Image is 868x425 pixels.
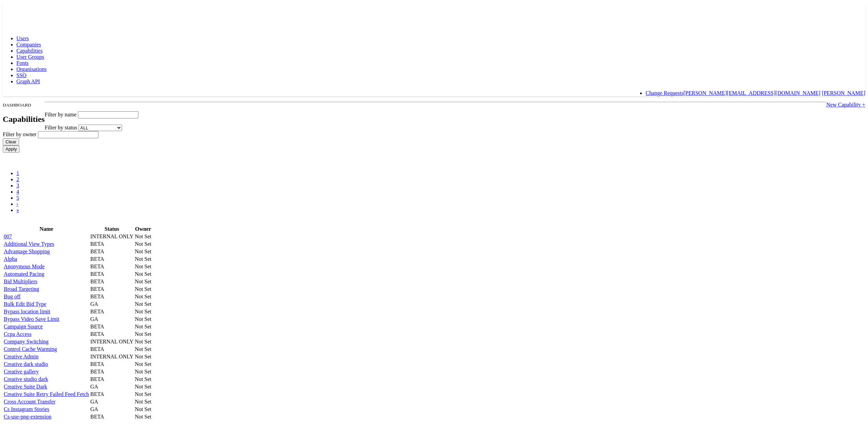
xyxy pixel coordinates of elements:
a: Capabilities [16,48,42,54]
td: Not Set [135,368,152,375]
a: Fonts [16,60,29,66]
td: Not Set [135,383,152,390]
span: BETA [90,286,104,292]
a: Bypass Video Save Limit [4,316,59,322]
span: INTERNAL ONLY [90,233,133,239]
td: Not Set [135,391,152,398]
a: Bug off [4,294,21,299]
span: GA [90,301,98,307]
a: 007 [4,233,12,239]
a: Control Cache Warming [4,346,57,352]
a: 3 [16,183,19,188]
a: Campaign Source [4,324,43,329]
a: Additional View Types [4,241,54,247]
a: Bypass location limit [4,309,50,314]
h2: Capabilities [3,115,45,124]
td: Not Set [135,301,152,308]
span: GA [90,316,98,322]
a: Alpha [4,256,17,262]
a: Organisations [16,66,47,72]
a: 2 [16,176,19,182]
a: Bulk Edit Bid Type [4,301,46,307]
a: Cs-use-png-extension [4,414,52,420]
span: SSO [16,72,26,78]
span: GA [90,384,98,389]
td: Not Set [135,398,152,405]
span: GA [90,399,98,405]
td: Not Set [135,338,152,345]
td: Not Set [135,263,152,270]
a: Creative dark studio [4,361,48,367]
span: BETA [90,369,104,374]
td: Not Set [135,323,152,330]
th: Status [90,226,134,232]
a: Anonymous Mode [4,264,45,269]
a: Creative Admin [4,354,39,359]
td: Not Set [135,241,152,247]
span: BETA [90,331,104,337]
a: Graph API [16,79,40,84]
a: Creative studio dark [4,376,48,382]
a: » [16,207,19,213]
span: Filter by name [45,112,77,117]
a: Advantage Shopping [4,249,50,254]
span: BETA [90,256,104,262]
a: Ccpa Access [4,331,31,337]
a: Creative Suite Retry Failed Feed Fetch [4,391,89,397]
span: GA [90,406,98,412]
td: Not Set [135,316,152,323]
td: Not Set [135,346,152,353]
span: BETA [90,361,104,367]
span: BETA [90,346,104,352]
td: Not Set [135,331,152,338]
span: BETA [90,271,104,277]
a: [PERSON_NAME][EMAIL_ADDRESS][DOMAIN_NAME] [683,90,820,96]
small: DASHBOARD [3,102,31,108]
a: Creative gallery [4,369,39,374]
span: BETA [90,309,104,314]
span: BETA [90,241,104,247]
span: Filter by owner [3,131,37,137]
a: User Groups [16,54,44,60]
td: Not Set [135,413,152,420]
span: INTERNAL ONLY [90,339,133,344]
td: Not Set [135,361,152,368]
a: 4 [16,189,19,195]
span: BETA [90,249,104,254]
span: BETA [90,264,104,269]
td: Not Set [135,376,152,383]
a: 5 [16,195,19,201]
span: BETA [90,391,104,397]
a: › [16,201,18,207]
a: 1 [16,170,19,176]
a: Users [16,36,29,41]
th: Owner [135,226,152,232]
span: BETA [90,279,104,284]
a: Creative Suite Dark [4,384,47,389]
td: Not Set [135,248,152,255]
a: Automated Pacing [4,271,44,277]
th: Name [3,226,89,232]
a: Companies [16,42,41,47]
td: Not Set [135,233,152,240]
input: Apply [3,145,19,153]
td: Not Set [135,271,152,278]
td: Not Set [135,308,152,315]
a: Cross Account Transfer [4,399,55,405]
a: New Capability + [826,102,865,108]
td: Not Set [135,278,152,285]
a: Change Requests [646,90,683,96]
td: Not Set [135,293,152,300]
span: Filter by status [45,125,77,130]
input: Clear [3,138,19,145]
td: Not Set [135,353,152,360]
td: Not Set [135,286,152,293]
a: Cs Instagram Stories [4,406,49,412]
